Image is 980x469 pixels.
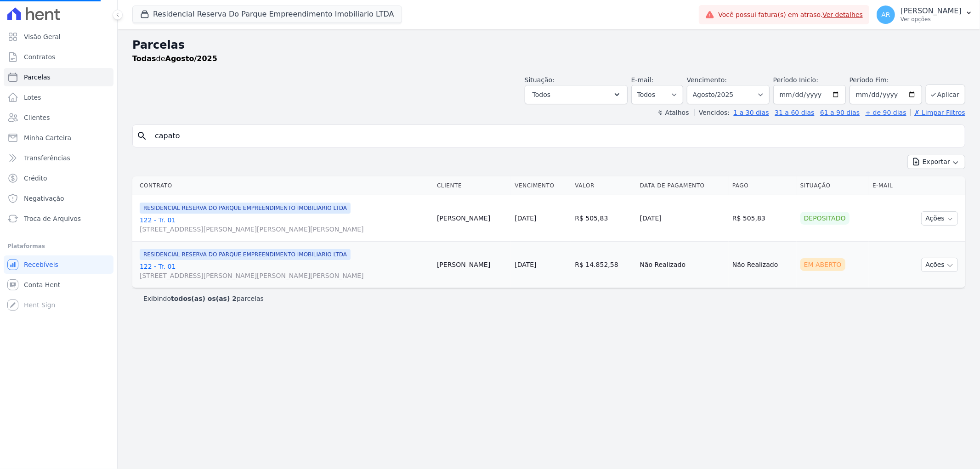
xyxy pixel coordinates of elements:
[4,255,113,274] a: Recebíveis
[532,89,550,100] span: Todos
[687,76,727,84] label: Vencimento:
[4,169,113,187] a: Crédito
[136,130,147,141] i: search
[4,28,113,46] a: Visão Geral
[4,68,113,86] a: Parcelas
[636,176,729,195] th: Data de Pagamento
[24,93,41,102] span: Lotes
[820,109,860,116] a: 61 a 90 dias
[729,195,797,242] td: R$ 505,83
[901,16,962,23] p: Ver opções
[695,109,730,116] label: Vencidos:
[433,242,511,288] td: [PERSON_NAME]
[24,32,61,41] span: Visão Geral
[4,149,113,167] a: Transferências
[657,109,689,116] label: ↯ Atalhos
[773,76,818,84] label: Período Inicío:
[24,214,81,223] span: Troca de Arquivos
[24,52,55,62] span: Contratos
[171,295,237,302] b: todos(as) os(as) 2
[631,76,654,84] label: E-mail:
[800,258,845,271] div: Em Aberto
[24,260,58,269] span: Recebíveis
[24,73,51,82] span: Parcelas
[775,109,814,116] a: 31 a 60 dias
[24,280,60,289] span: Conta Hent
[140,249,351,260] span: RESIDENCIAL RESERVA DO PARQUE EMPREENDIMENTO IMOBILIARIO LTDA
[143,294,264,303] p: Exibindo parcelas
[165,54,217,63] strong: Agosto/2025
[729,176,797,195] th: Pago
[869,2,980,28] button: AR [PERSON_NAME] Ver opções
[433,195,511,242] td: [PERSON_NAME]
[140,271,430,280] span: [STREET_ADDRESS][PERSON_NAME][PERSON_NAME][PERSON_NAME]
[140,225,430,234] span: [STREET_ADDRESS][PERSON_NAME][PERSON_NAME][PERSON_NAME]
[515,215,536,222] a: [DATE]
[850,75,922,85] label: Período Fim:
[7,241,110,252] div: Plataformas
[729,242,797,288] td: Não Realizado
[4,48,113,66] a: Contratos
[881,11,890,18] span: AR
[866,109,906,116] a: + de 90 dias
[4,189,113,208] a: Negativação
[571,195,636,242] td: R$ 505,83
[24,174,47,183] span: Crédito
[132,53,217,64] p: de
[4,88,113,107] a: Lotes
[571,176,636,195] th: Valor
[24,113,50,122] span: Clientes
[636,195,729,242] td: [DATE]
[823,11,863,18] a: Ver detalhes
[140,215,430,234] a: 122 - Tr. 01[STREET_ADDRESS][PERSON_NAME][PERSON_NAME][PERSON_NAME]
[734,109,769,116] a: 1 a 30 dias
[132,6,402,23] button: Residencial Reserva Do Parque Empreendimento Imobiliario LTDA
[525,76,555,84] label: Situação:
[901,6,962,16] p: [PERSON_NAME]
[149,127,961,145] input: Buscar por nome do lote ou do cliente
[24,194,64,203] span: Negativação
[910,109,965,116] a: ✗ Limpar Filtros
[525,85,628,104] button: Todos
[926,85,965,104] button: Aplicar
[907,155,965,169] button: Exportar
[511,176,571,195] th: Vencimento
[4,276,113,294] a: Conta Hent
[797,176,869,195] th: Situação
[24,133,71,142] span: Minha Carteira
[921,211,958,226] button: Ações
[4,209,113,228] a: Troca de Arquivos
[636,242,729,288] td: Não Realizado
[800,212,850,225] div: Depositado
[4,108,113,127] a: Clientes
[132,176,433,195] th: Contrato
[921,258,958,272] button: Ações
[869,176,904,195] th: E-mail
[140,203,351,214] span: RESIDENCIAL RESERVA DO PARQUE EMPREENDIMENTO IMOBILIARIO LTDA
[132,54,156,63] strong: Todas
[718,10,863,20] span: Você possui fatura(s) em atraso.
[4,129,113,147] a: Minha Carteira
[140,262,430,280] a: 122 - Tr. 01[STREET_ADDRESS][PERSON_NAME][PERSON_NAME][PERSON_NAME]
[24,153,70,163] span: Transferências
[132,37,965,53] h2: Parcelas
[571,242,636,288] td: R$ 14.852,58
[433,176,511,195] th: Cliente
[515,261,536,268] a: [DATE]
